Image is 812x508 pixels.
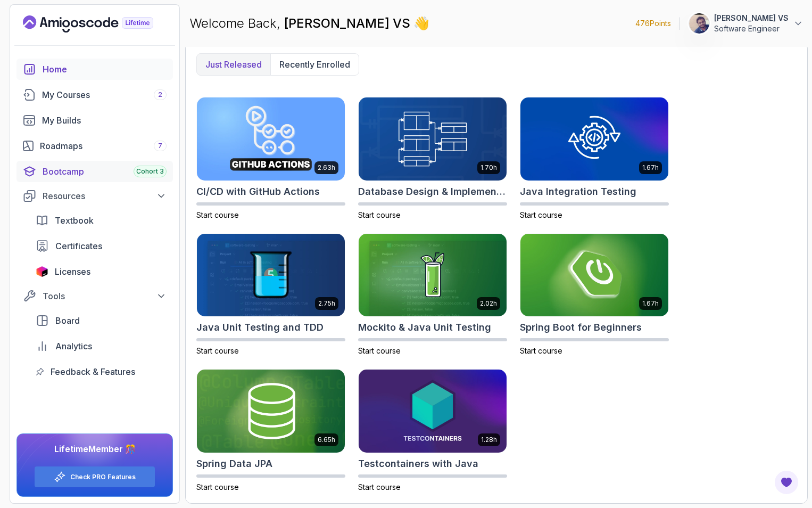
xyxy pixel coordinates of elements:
[34,466,155,488] button: Check PRO Features
[520,233,669,357] a: Spring Boot for Beginners card1.67hSpring Boot for BeginnersStart course
[520,184,636,199] h2: Java Integration Testing
[318,299,335,308] p: 2.75h
[196,210,239,219] span: Start course
[520,97,668,181] img: Java Integration Testing card
[196,482,239,491] span: Start course
[196,97,345,220] a: CI/CD with GitHub Actions card2.63hCI/CD with GitHub ActionsStart course
[318,163,335,172] p: 2.63h
[413,15,429,32] span: 👋
[29,235,173,257] a: certificates
[774,470,799,495] button: Open Feedback Button
[23,15,178,32] a: Landing page
[520,320,642,335] h2: Spring Boot for Beginners
[689,13,803,34] button: user profile image[PERSON_NAME] VSSoftware Engineer
[520,346,562,355] span: Start course
[480,299,497,308] p: 2.02h
[158,91,162,99] span: 2
[16,84,173,105] a: courses
[205,58,262,71] p: Just released
[279,58,350,71] p: Recently enrolled
[714,23,789,34] p: Software Engineer
[42,114,167,127] div: My Builds
[196,184,320,199] h2: CI/CD with GitHub Actions
[642,299,659,308] p: 1.67h
[29,210,173,231] a: textbook
[136,167,164,176] span: Cohort 3
[197,54,270,75] button: Just released
[55,265,90,278] span: Licenses
[43,290,167,302] div: Tools
[270,54,359,75] button: Recently enrolled
[196,456,272,471] h2: Spring Data JPA
[642,163,659,172] p: 1.67h
[520,210,562,219] span: Start course
[359,97,507,181] img: Database Design & Implementation card
[358,320,491,335] h2: Mockito & Java Unit Testing
[43,63,167,76] div: Home
[480,163,497,172] p: 1.70h
[197,97,345,181] img: CI/CD with GitHub Actions card
[29,261,173,282] a: licenses
[196,320,324,335] h2: Java Unit Testing and TDD
[29,335,173,357] a: analytics
[481,436,497,444] p: 1.28h
[284,15,413,31] span: [PERSON_NAME] VS
[16,286,173,306] button: Tools
[520,97,669,220] a: Java Integration Testing card1.67hJava Integration TestingStart course
[158,142,162,150] span: 7
[358,369,507,493] a: Testcontainers with Java card1.28hTestcontainers with JavaStart course
[42,88,167,101] div: My Courses
[51,365,135,378] span: Feedback & Features
[358,482,401,491] span: Start course
[689,13,709,34] img: user profile image
[358,346,401,355] span: Start course
[43,190,167,202] div: Resources
[197,370,345,453] img: Spring Data JPA card
[29,310,173,331] a: board
[318,436,335,444] p: 6.65h
[359,234,507,317] img: Mockito & Java Unit Testing card
[358,233,507,357] a: Mockito & Java Unit Testing card2.02hMockito & Java Unit TestingStart course
[16,110,173,131] a: builds
[16,161,173,182] a: bootcamp
[29,361,173,382] a: feedback
[358,97,507,220] a: Database Design & Implementation card1.70hDatabase Design & ImplementationStart course
[359,370,507,453] img: Testcontainers with Java card
[55,240,102,252] span: Certificates
[196,369,345,493] a: Spring Data JPA card6.65hSpring Data JPAStart course
[358,456,478,471] h2: Testcontainers with Java
[196,346,239,355] span: Start course
[55,340,92,353] span: Analytics
[635,18,671,29] p: 476 Points
[358,184,507,199] h2: Database Design & Implementation
[358,210,401,219] span: Start course
[16,135,173,157] a: roadmaps
[55,214,94,227] span: Textbook
[16,186,173,206] button: Resources
[197,234,345,317] img: Java Unit Testing and TDD card
[55,314,80,327] span: Board
[189,15,429,32] p: Welcome Back,
[40,140,167,152] div: Roadmaps
[520,234,668,317] img: Spring Boot for Beginners card
[196,233,345,357] a: Java Unit Testing and TDD card2.75hJava Unit Testing and TDDStart course
[714,13,789,23] p: [PERSON_NAME] VS
[43,165,167,178] div: Bootcamp
[70,473,136,481] a: Check PRO Features
[16,59,173,80] a: home
[36,266,48,277] img: jetbrains icon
